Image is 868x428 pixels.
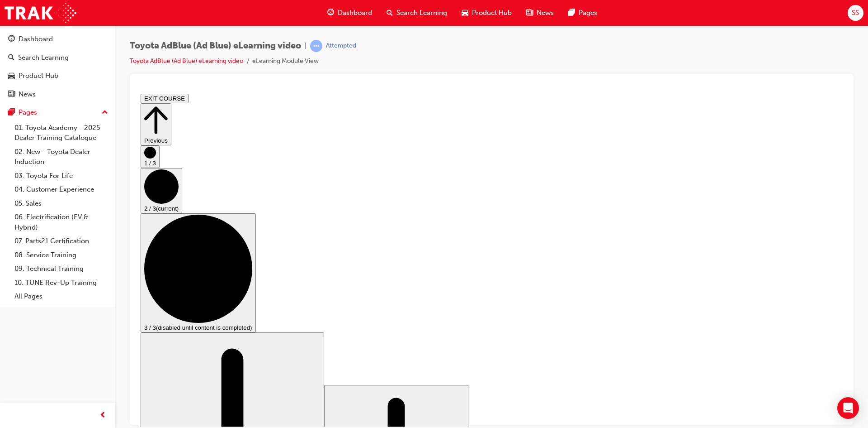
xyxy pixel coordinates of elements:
button: SS [848,5,863,21]
a: guage-iconDashboard [320,4,379,22]
div: Open Intercom Messenger [837,397,859,419]
a: News [4,86,112,103]
button: Pages [4,104,112,121]
a: 01. Toyota Academy - 2025 Dealer Training Catalogue [11,121,112,145]
li: eLearning Module View [252,56,319,67]
span: guage-icon [8,35,15,43]
a: pages-iconPages [561,4,604,22]
span: 2 / 3 [7,115,19,122]
a: 07. Parts21 Certification [11,234,112,248]
a: 08. Service Training [11,248,112,262]
span: car-icon [462,7,468,19]
span: Toyota AdBlue (Ad Blue) eLearning video [130,41,301,51]
a: 02. New - Toyota Dealer Induction [11,145,112,169]
a: search-iconSearch Learning [379,4,454,22]
a: Dashboard [4,31,112,48]
a: All Pages [11,289,112,303]
span: 3 / 3 [7,234,19,241]
a: 09. Technical Training [11,262,112,276]
span: learningRecordVerb_ATTEMPT-icon [310,40,322,52]
a: 04. Customer Experience [11,183,112,197]
div: Pages [19,107,37,118]
div: Attempted [326,42,356,50]
a: car-iconProduct Hub [454,4,519,22]
div: Product Hub [19,71,58,81]
button: Previous [4,13,34,55]
a: 10. TUNE Rev-Up Training [11,276,112,290]
button: DashboardSearch LearningProduct HubNews [4,29,112,104]
button: EXIT COURSE [4,4,52,13]
span: search-icon [8,54,14,62]
span: prev-icon [99,410,106,421]
span: 1 / 3 [7,70,19,77]
a: 05. Sales [11,197,112,211]
a: news-iconNews [519,4,561,22]
span: news-icon [8,91,15,99]
button: 1 / 3 [4,55,23,78]
div: Dashboard [19,34,53,44]
span: pages-icon [568,7,575,19]
span: Pages [579,8,597,18]
span: news-icon [526,7,533,19]
a: Search Learning [4,49,112,66]
button: 3 / 3(disabled until content is completed) [4,123,119,242]
span: guage-icon [327,7,334,19]
span: car-icon [8,72,15,80]
div: Search Learning [18,53,69,63]
span: search-icon [387,7,393,19]
span: Previous [7,47,31,54]
span: News [537,8,554,18]
a: 06. Electrification (EV & Hybrid) [11,210,112,234]
span: | [305,41,307,51]
div: News [19,89,36,100]
span: pages-icon [8,109,15,117]
span: Search Learning [396,8,447,18]
span: SS [852,8,859,18]
a: Product Hub [4,67,112,84]
span: up-icon [102,107,108,119]
a: 03. Toyota For Life [11,169,112,183]
button: 2 / 3(current) [4,78,45,123]
a: Toyota AdBlue (Ad Blue) eLearning video [130,57,243,65]
img: Trak [5,3,76,23]
span: Product Hub [472,8,512,18]
span: Dashboard [338,8,372,18]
